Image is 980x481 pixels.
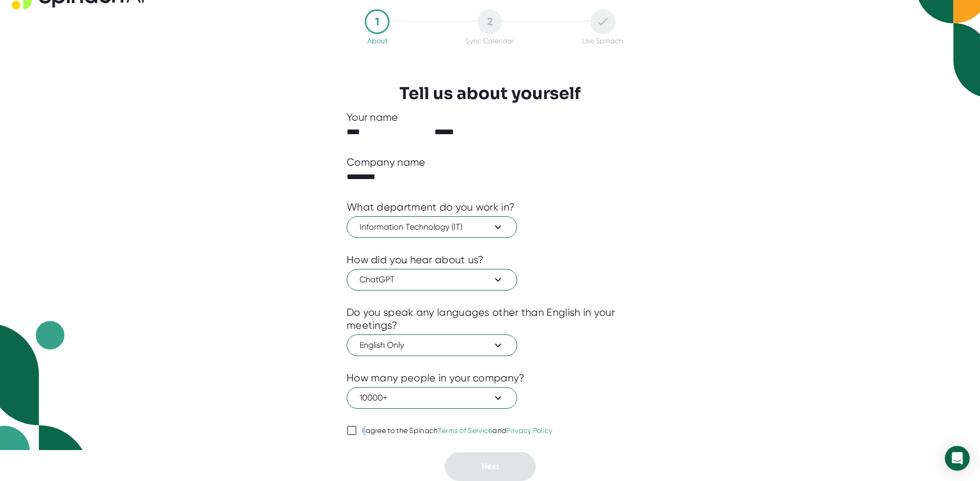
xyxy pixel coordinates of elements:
span: English Only [360,339,504,351]
div: Company name [347,156,426,169]
div: Use Spinach [582,37,623,45]
span: 10000+ [360,392,504,404]
a: Terms of Service [438,426,493,435]
button: Next [445,452,536,481]
button: Information Technology (IT) [347,216,517,238]
div: Sync Calendar [465,37,514,45]
div: About [367,37,387,45]
div: 1 [365,9,390,34]
div: Your name [347,111,633,124]
span: Next [481,461,499,471]
div: Open Intercom Messenger [945,446,970,471]
button: ChatGPT [347,269,517,291]
div: How did you hear about us? [347,253,484,266]
button: 10000+ [347,387,517,409]
span: Information Technology (IT) [360,221,504,233]
div: 2 [477,9,502,34]
a: Privacy Policy [506,426,552,435]
h3: Tell us about yourself [399,84,581,103]
div: What department do you work in? [347,201,515,214]
button: English Only [347,334,517,356]
div: Do you speak any languages other than English in your meetings? [347,306,633,332]
div: I agree to the Spinach and [362,426,553,436]
div: How many people in your company? [347,372,525,384]
span: ChatGPT [360,274,504,286]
